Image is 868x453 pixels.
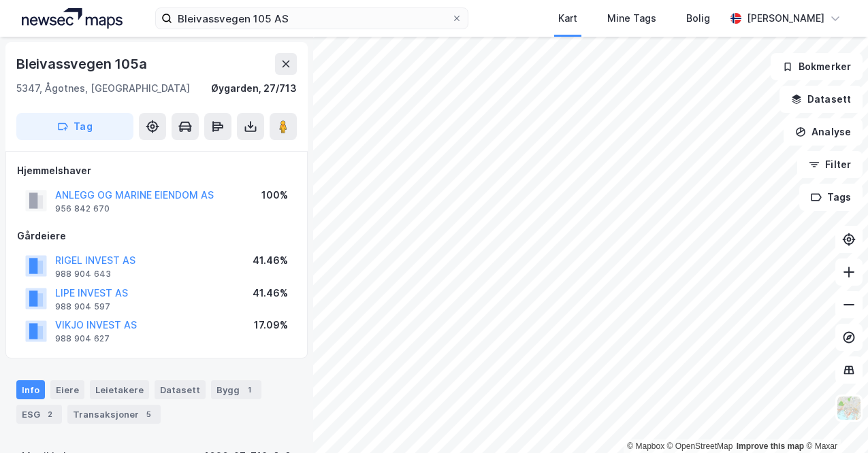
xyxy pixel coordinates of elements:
[261,187,288,203] div: 100%
[800,388,868,453] iframe: Chat Widget
[253,252,288,269] div: 41.46%
[90,380,149,399] div: Leietakere
[627,441,664,451] a: Mapbox
[737,441,804,451] a: Improve this map
[155,380,206,399] div: Datasett
[797,151,863,178] button: Filter
[253,285,288,301] div: 41.46%
[16,405,62,424] div: ESG
[784,118,863,146] button: Analyse
[686,10,710,27] div: Bolig
[747,10,824,27] div: [PERSON_NAME]
[558,10,577,27] div: Kart
[799,184,863,211] button: Tags
[607,10,656,27] div: Mine Tags
[55,269,111,280] div: 988 904 643
[242,383,256,397] div: 1
[50,380,84,399] div: Eiere
[142,407,155,421] div: 5
[67,405,161,424] div: Transaksjoner
[254,317,288,333] div: 17.09%
[55,203,110,214] div: 956 842 670
[55,333,110,344] div: 988 904 627
[800,388,868,453] div: Kontrollprogram for chat
[17,163,296,179] div: Hjemmelshaver
[16,80,190,97] div: 5347, Ågotnes, [GEOGRAPHIC_DATA]
[55,301,110,312] div: 988 904 597
[17,228,296,244] div: Gårdeiere
[43,407,57,421] div: 2
[667,441,733,451] a: OpenStreetMap
[211,380,261,399] div: Bygg
[16,113,133,140] button: Tag
[22,8,123,29] img: logo.a4113a55bc3d86da70a041830d287a7e.svg
[172,8,451,29] input: Søk på adresse, matrikkel, gårdeiere, leietakere eller personer
[771,53,863,80] button: Bokmerker
[16,53,149,75] div: Bleivassvegen 105a
[779,86,863,113] button: Datasett
[211,80,297,97] div: Øygarden, 27/713
[16,380,45,399] div: Info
